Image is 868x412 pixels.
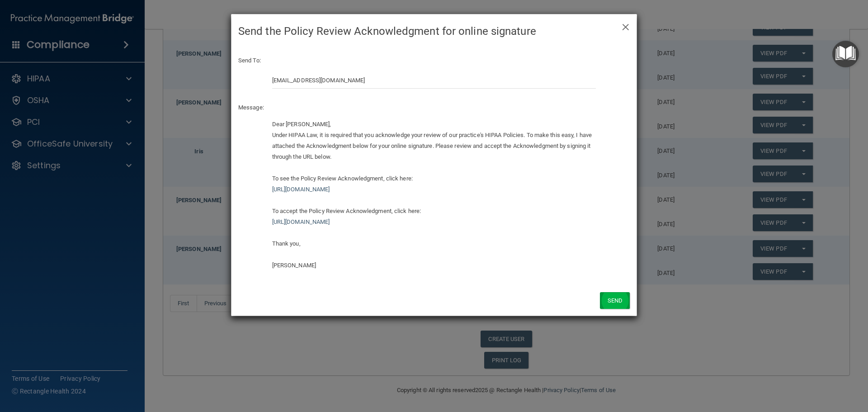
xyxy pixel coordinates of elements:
p: Send To: [238,55,630,66]
a: [URL][DOMAIN_NAME] [272,186,330,193]
a: [URL][DOMAIN_NAME] [272,218,330,225]
p: Message: [238,102,630,113]
h4: Send the Policy Review Acknowledgment for online signature [238,21,630,41]
input: Email Address [272,72,596,89]
button: Send [600,292,630,309]
button: Open Resource Center [832,41,859,67]
span: × [622,17,630,35]
div: Dear [PERSON_NAME], Under HIPAA Law, it is required that you acknowledge your review of our pract... [272,119,596,271]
